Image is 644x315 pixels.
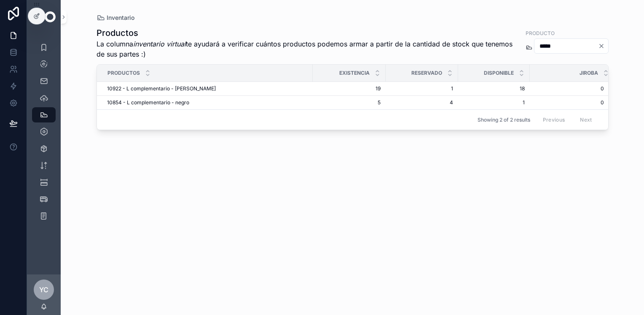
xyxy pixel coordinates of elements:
[463,85,525,92] a: 18
[97,14,134,22] a: Inventario
[39,285,48,295] span: YC
[97,39,519,59] span: La columna te ayudará a verificar cuántos productos podemos armar a partir de la cantidad de stoc...
[598,43,608,49] button: Clear
[580,70,598,76] span: JIROBA
[97,27,519,39] h1: Productos
[484,70,514,76] span: Disponible
[530,85,604,92] a: 0
[107,14,134,22] span: Inventario
[526,29,555,37] label: PRODUCTO
[107,99,189,106] span: 10854 - L complementario - negro
[391,85,453,92] a: 1
[339,70,370,76] span: Existencia
[530,99,604,106] a: 0
[411,70,442,76] span: Reservado
[107,85,308,92] a: 10922 - L complementario - [PERSON_NAME]
[318,99,381,106] a: 5
[133,40,186,48] em: inventario virtual
[107,99,308,106] a: 10854 - L complementario - negro
[463,99,525,106] a: 1
[27,34,61,235] div: scrollable content
[107,70,140,76] span: Productos
[107,85,216,92] span: 10922 - L complementario - [PERSON_NAME]
[318,85,381,92] a: 19
[478,117,530,123] span: Showing 2 of 2 results
[391,99,453,106] a: 4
